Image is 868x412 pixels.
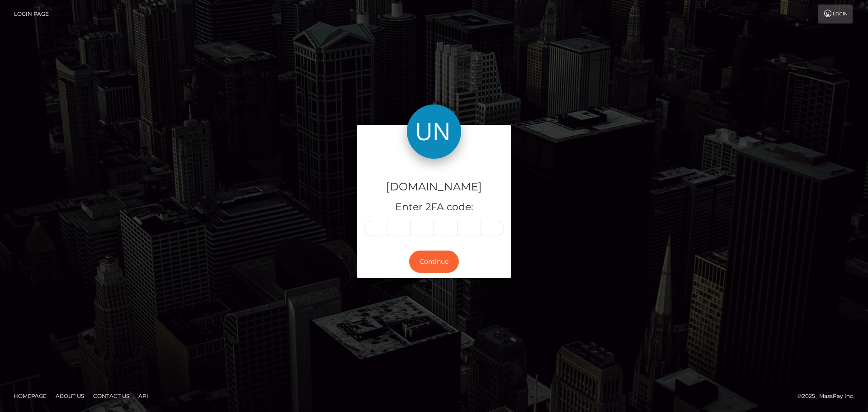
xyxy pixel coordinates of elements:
[818,5,853,24] a: Login
[409,251,459,273] button: Continue
[797,391,861,401] div: © 2025 , MassPay Inc.
[52,389,88,403] a: About Us
[135,389,152,403] a: API
[407,104,461,159] img: Unlockt.me
[90,389,133,403] a: Contact Us
[10,389,50,403] a: Homepage
[14,5,49,24] a: Login Page
[364,200,504,214] h5: Enter 2FA code:
[364,179,504,195] h4: [DOMAIN_NAME]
